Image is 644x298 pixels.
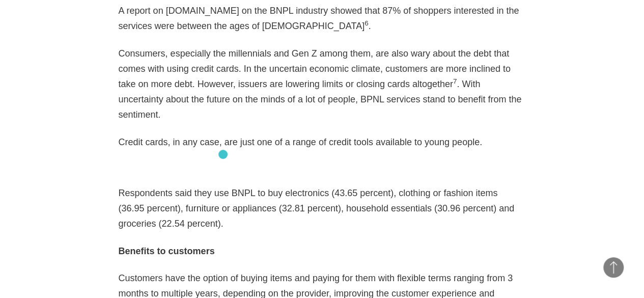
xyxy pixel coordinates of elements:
button: Back to Top [603,257,624,278]
p: A report on [DOMAIN_NAME] on the BNPL industry showed that 87% of shoppers interested in the serv... [119,3,526,34]
strong: Benefits to customers [119,246,215,256]
p: Credit cards, in any case, are just one of a range of credit tools available to young people. [119,134,526,150]
p: Respondents said they use BNPL to buy electronics (43.65 percent), clothing or fashion items (36.... [119,185,526,231]
sup: 6 [365,19,369,27]
p: Consumers, especially the millennials and Gen Z among them, are also wary about the debt that com... [119,46,526,122]
sup: 7 [453,77,457,85]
